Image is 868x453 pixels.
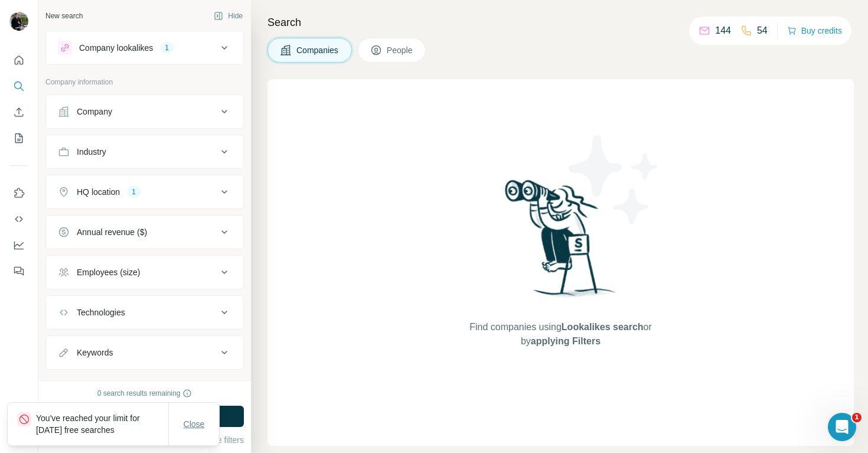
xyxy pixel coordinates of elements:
button: Dashboard [9,234,28,256]
button: Enrich CSV [9,102,28,123]
img: Avatar [9,12,28,31]
p: 144 [715,24,731,38]
button: Company lookalikes1 [46,34,243,62]
div: Company [77,106,112,118]
button: Keywords [46,338,243,367]
button: HQ location1 [46,178,243,206]
div: Technologies [77,307,125,318]
button: Feedback [9,260,28,282]
h4: Search [267,14,854,31]
div: Employees (size) [77,266,140,278]
button: Hide [205,7,251,25]
img: Surfe Illustration - Woman searching with binoculars [500,177,622,308]
div: 1 [127,187,141,197]
button: Technologies [46,298,243,327]
p: 54 [757,24,768,38]
button: Quick start [9,50,28,71]
div: Industry [77,146,106,158]
button: Close [175,413,213,435]
button: Annual revenue ($) [46,218,243,246]
span: Find companies using or by [466,320,655,348]
iframe: Intercom live chat [828,413,856,441]
button: Search [9,76,28,97]
div: Annual revenue ($) [77,226,147,238]
div: Keywords [77,347,113,359]
span: People [387,44,414,56]
button: Buy credits [787,22,842,39]
span: Companies [296,44,340,56]
p: Company information [45,77,244,87]
img: Surfe Illustration - Stars [561,126,667,233]
button: Company [46,97,243,126]
span: Close [184,418,205,430]
button: My lists [9,128,28,149]
div: 0 search results remaining [97,388,192,399]
div: New search [45,11,83,21]
div: Company lookalikes [79,42,153,54]
button: Employees (size) [46,258,243,286]
button: Industry [46,138,243,166]
div: HQ location [77,186,120,198]
span: 1 [852,413,862,422]
p: You've reached your limit for [DATE] free searches [36,412,168,436]
button: Use Surfe on LinkedIn [9,182,28,204]
div: 1 [160,43,174,53]
span: applying Filters [531,336,601,346]
span: Lookalikes search [562,322,644,332]
button: Use Surfe API [9,208,28,230]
